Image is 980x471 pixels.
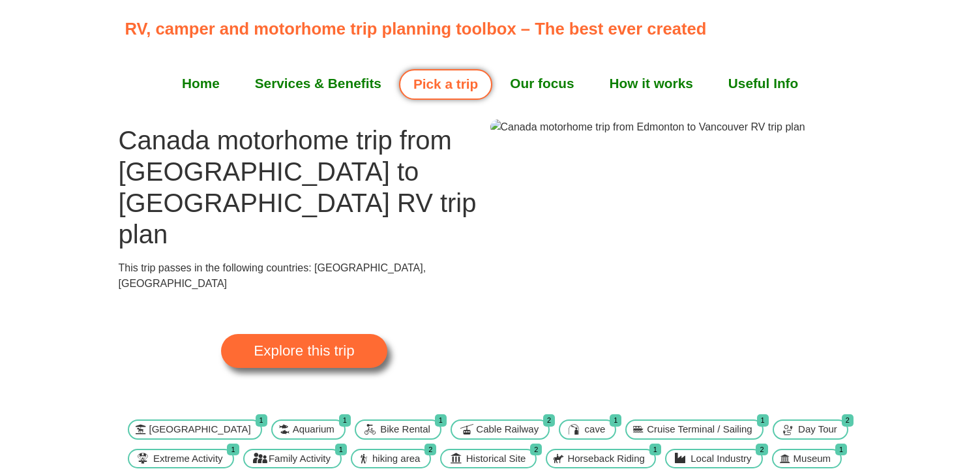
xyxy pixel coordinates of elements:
[227,444,239,456] span: 1
[369,451,423,466] span: hiking area
[649,444,661,456] span: 1
[119,125,490,250] h1: Canada motorhome trip from [GEOGRAPHIC_DATA] to [GEOGRAPHIC_DATA] RV trip plan
[582,422,609,437] span: cave
[790,451,835,466] span: Museum
[711,67,816,100] a: Useful Info
[290,422,338,437] span: Aquarium
[150,451,226,466] span: Extreme Activity
[530,444,542,456] span: 2
[795,422,840,437] span: Day Tour
[492,67,591,100] a: Our focus
[339,414,351,427] span: 1
[146,422,254,437] span: [GEOGRAPHIC_DATA]
[543,414,555,427] span: 2
[435,414,447,427] span: 1
[265,451,334,466] span: Family Activity
[256,414,267,427] span: 1
[377,422,434,437] span: Bike Rental
[164,67,237,100] a: Home
[473,422,542,437] span: Cable Railway
[254,344,354,358] span: Explore this trip
[592,67,711,100] a: How it works
[463,451,529,466] span: Historical Site
[757,414,769,427] span: 1
[335,444,347,456] span: 1
[610,414,621,427] span: 1
[237,67,399,100] a: Services & Benefits
[399,69,492,100] a: Pick a trip
[835,444,847,456] span: 1
[644,422,755,437] span: Cruise Terminal / Sailing
[687,451,754,466] span: Local Industry
[490,119,805,135] img: Canada motorhome trip from Edmonton to Vancouver RV trip plan
[756,444,767,456] span: 2
[842,414,854,427] span: 2
[424,444,436,456] span: 2
[125,16,863,41] p: RV, camper and motorhome trip planning toolbox – The best ever created
[119,262,426,289] span: This trip passes in the following countries: [GEOGRAPHIC_DATA], [GEOGRAPHIC_DATA]
[221,334,387,368] a: Explore this trip
[125,67,855,100] nav: Menu
[564,451,647,466] span: Horseback Riding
